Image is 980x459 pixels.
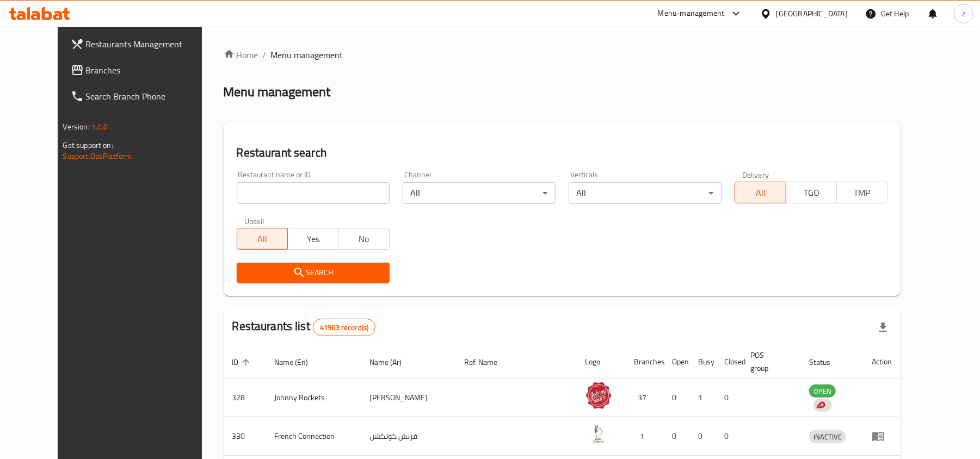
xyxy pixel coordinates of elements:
span: Status [809,356,845,369]
span: Name (En) [275,356,323,369]
img: Johnny Rockets [585,382,612,409]
td: 0 [663,379,689,417]
div: Total records count [313,319,375,336]
td: 0 [716,379,742,417]
td: 1 [689,379,716,417]
button: TGO [786,182,837,203]
span: ID [232,356,253,369]
span: TGO [791,185,833,201]
img: French Connection [585,420,612,448]
span: Yes [292,231,334,247]
td: فرنش كونكشن [361,417,455,456]
span: 41963 record(s) [313,322,375,333]
span: No [343,231,385,247]
div: Menu [872,430,892,443]
nav: breadcrumb [224,48,901,61]
span: Version: [63,120,90,134]
img: delivery hero logo [816,400,825,410]
button: No [338,228,389,250]
h2: Restaurants list [232,318,376,336]
span: OPEN [809,385,836,398]
span: Branches [86,64,213,77]
td: French Connection [266,417,361,456]
span: Menu management [271,48,343,61]
span: z [962,8,965,20]
td: 37 [625,379,663,417]
th: Busy [689,345,716,379]
span: POS group [750,349,787,375]
li: / [263,48,267,61]
a: Branches [62,57,221,83]
span: Search [245,266,381,280]
span: Name (Ar) [369,356,416,369]
span: INACTIVE [809,431,846,443]
td: [PERSON_NAME] [361,379,455,417]
div: [GEOGRAPHIC_DATA] [776,8,848,20]
th: Open [663,345,689,379]
span: All [242,231,283,247]
th: Action [863,345,901,379]
th: Logo [576,345,625,379]
span: Get support on: [63,138,113,152]
div: Indicates that the vendor menu management has been moved to DH Catalog service [813,399,832,412]
td: Johnny Rockets [266,379,361,417]
span: Restaurants Management [86,38,213,51]
a: Restaurants Management [62,31,221,57]
button: All [237,228,288,250]
div: Export file [870,314,896,340]
span: Ref. Name [464,356,511,369]
span: All [739,185,781,201]
a: Home [224,48,258,61]
button: Yes [287,228,338,250]
label: Upsell [244,217,264,225]
a: Search Branch Phone [62,83,221,109]
label: Delivery [742,171,769,178]
span: TMP [841,185,883,201]
th: Closed [716,345,742,379]
div: All [403,182,556,204]
span: 1.0.0 [91,120,108,134]
button: Search [237,263,390,283]
span: Search Branch Phone [86,90,213,103]
h2: Menu management [224,83,331,101]
a: Support.OpsPlatform [63,149,132,163]
div: All [569,182,722,204]
button: All [735,182,786,203]
td: 328 [224,379,266,417]
td: 0 [663,417,689,456]
input: Search for restaurant name or ID.. [237,182,390,204]
td: 0 [689,417,716,456]
td: 0 [716,417,742,456]
div: OPEN [809,384,836,398]
div: Menu-management [658,7,725,20]
div: INACTIVE [809,430,846,443]
td: 1 [625,417,663,456]
td: 330 [224,417,266,456]
button: TMP [836,182,887,203]
th: Branches [625,345,663,379]
h2: Restaurant search [237,145,888,161]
